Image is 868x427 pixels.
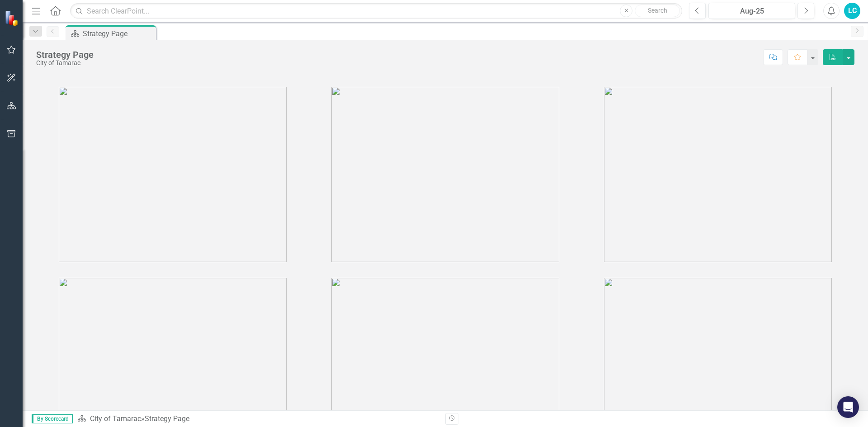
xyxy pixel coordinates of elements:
span: By Scorecard [32,414,73,423]
img: ClearPoint Strategy [5,10,20,26]
button: LC [844,3,860,19]
div: » [77,414,439,424]
div: City of Tamarac [36,60,94,66]
div: Strategy Page [145,414,189,423]
input: Search ClearPoint... [70,3,682,19]
div: Aug-25 [712,6,792,17]
img: tamarac1%20v3.png [59,87,287,262]
div: Strategy Page [36,50,94,60]
img: tamarac2%20v3.png [331,87,559,262]
button: Aug-25 [708,3,795,19]
a: City of Tamarac [90,414,141,423]
div: Strategy Page [83,28,154,39]
span: Search [648,7,667,14]
img: tamarac3%20v3.png [604,87,832,262]
div: Open Intercom Messenger [837,396,859,418]
button: Search [635,5,680,17]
